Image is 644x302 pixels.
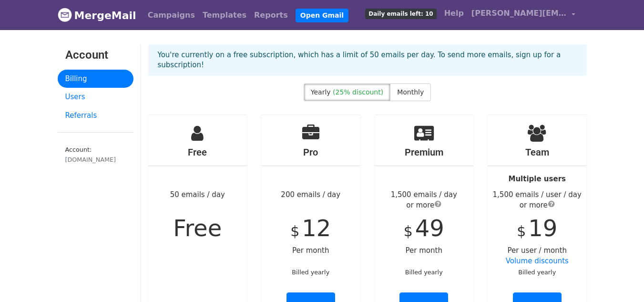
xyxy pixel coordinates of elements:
small: Account: [65,146,126,164]
span: 19 [528,215,557,241]
span: [PERSON_NAME][EMAIL_ADDRESS][DOMAIN_NAME] [471,8,567,19]
span: Free [173,215,222,241]
a: Campaigns [144,6,199,25]
span: 49 [415,215,444,241]
div: [DOMAIN_NAME] [65,155,126,164]
div: 1,500 emails / day or more [375,189,474,211]
span: 12 [302,215,331,241]
a: Users [58,88,133,106]
a: Reports [250,6,292,25]
a: MergeMail [58,5,136,25]
span: $ [290,223,299,240]
img: MergeMail logo [58,8,72,22]
h3: Account [65,48,126,62]
strong: Multiple users [509,175,566,183]
h4: Team [488,146,587,158]
span: (25% discount) [333,88,383,96]
a: Open Gmail [296,9,348,22]
a: Daily emails left: 10 [361,4,440,23]
p: You're currently on a free subscription, which has a limit of 50 emails per day. To send more ema... [158,50,577,70]
h4: Free [148,146,247,158]
small: Billed yearly [405,269,443,276]
h4: Pro [261,146,360,158]
small: Billed yearly [292,269,329,276]
span: $ [404,223,413,240]
span: Yearly [311,88,331,96]
a: [PERSON_NAME][EMAIL_ADDRESS][DOMAIN_NAME] [468,4,579,26]
span: Monthly [397,88,424,96]
a: Referrals [58,106,133,125]
div: 1,500 emails / user / day or more [488,189,587,211]
a: Help [440,4,468,23]
h4: Premium [375,146,474,158]
small: Billed yearly [518,269,556,276]
span: Daily emails left: 10 [365,9,436,19]
a: Templates [199,6,250,25]
a: Volume discounts [506,257,569,265]
span: $ [517,223,526,240]
a: Billing [58,70,133,88]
